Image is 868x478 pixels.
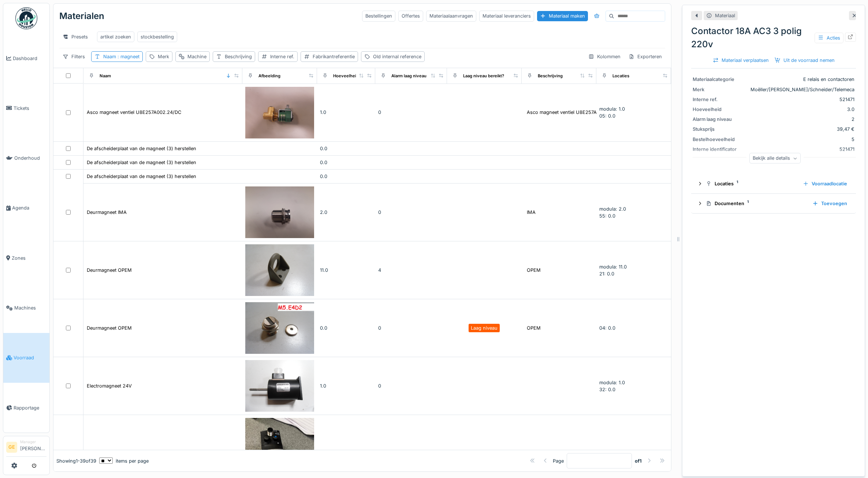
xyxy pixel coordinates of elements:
div: Hoeveelheid [333,73,359,79]
a: Zones [3,233,49,283]
div: Page [553,457,564,464]
div: De afscheiderplaat van de magneet (3) herstellen [87,173,196,180]
div: 2.0 [320,209,372,216]
div: E relais en contactoren [750,76,854,83]
a: Machines [3,283,49,333]
div: Presets [59,32,91,42]
span: modula: 1.0 [599,380,625,385]
span: Onderhoud [14,155,46,162]
div: Deurmagneet IMA [87,209,127,216]
div: 0.0 [320,159,372,166]
img: Electromagneet 24V [245,360,314,412]
div: OPEM [527,267,541,274]
div: Locaties [706,180,797,187]
span: Rapportage [14,404,46,411]
img: Asco magneet ventiel U8E257A002.24/DC [245,87,314,138]
span: 04: 0.0 [599,325,615,331]
div: De afscheiderplaat van de magneet (3) herstellen [87,159,196,166]
span: modula: 11.0 [599,264,627,270]
div: Bestellingen [362,11,395,21]
span: Voorraad [14,354,46,361]
span: : magneet [116,54,139,59]
div: Interne ref. [270,53,294,60]
div: 11.0 [320,267,372,274]
div: items per page [99,457,149,464]
div: Manager [20,439,46,445]
div: Beschrijving [538,73,563,79]
div: Laag niveau bereikt? [463,73,504,79]
div: 521471 [750,96,854,103]
div: 521471 [750,146,854,153]
div: Stuksprijs [693,126,748,133]
div: Materialen [59,7,104,26]
span: Tickets [14,105,46,112]
div: Naam [100,73,111,79]
div: Afbeelding [258,73,280,79]
div: Merk [693,86,748,93]
span: 05: 0.0 [599,113,615,119]
img: Deurmagneet IMA [245,186,314,238]
span: Zones [12,255,46,262]
span: modula: 2.0 [599,206,626,212]
a: Dashboard [3,33,49,83]
div: Machine [187,53,206,60]
div: Documenten [706,200,806,207]
div: Uit de voorraad nemen [772,55,838,65]
div: Materiaalcategorie [693,76,748,83]
div: Materiaal leveranciers [479,11,534,21]
div: Filters [59,51,88,62]
img: Deurmagneet OPEM [245,302,314,354]
div: 1.0 [320,382,372,389]
div: Showing 1 - 39 of 39 [56,457,96,464]
div: Materiaal verplaatsen [710,55,772,65]
span: modula: 1.0 [599,106,625,112]
div: Materiaalaanvragen [426,11,476,21]
div: Alarm laag niveau [391,73,426,79]
span: 21: 0.0 [599,271,614,277]
div: IMA [527,209,536,216]
a: Voorraad [3,333,49,383]
li: GE [6,442,17,453]
a: GE Manager[PERSON_NAME] [6,439,46,457]
span: Dashboard [13,55,46,62]
div: Materiaal [715,12,735,19]
span: Agenda [12,204,46,211]
div: 0 [378,109,444,116]
a: Tickets [3,83,49,133]
div: 0.0 [320,173,372,180]
summary: Locaties1Voorraadlocatie [694,177,853,190]
div: artikel zoeken [100,33,131,40]
div: Electromagneet 24V [87,382,132,389]
span: Machines [14,304,46,311]
a: Onderhoud [3,133,49,183]
div: Hoeveelheid [693,106,748,113]
a: Agenda [3,183,49,233]
div: Acties [815,33,843,43]
img: Deurmagneet OPEM [245,244,314,296]
div: Materiaal maken [537,11,588,21]
div: Merk [158,53,169,60]
span: 55: 0.0 [599,213,615,219]
div: Locaties [612,73,629,79]
div: Old internal reference [373,53,421,60]
div: Kolommen [585,51,624,62]
div: 3.0 [750,106,854,113]
img: Badge_color-CXgf-gQk.svg [15,7,37,29]
div: Fabrikantreferentie [313,53,355,60]
div: OPEM [527,325,541,331]
div: Beschrijving [225,53,252,60]
div: Alarm laag niveau [693,116,748,123]
div: Naam [103,53,139,60]
div: 39,47 € [750,126,854,133]
a: Rapportage [3,383,49,433]
div: 0.0 [320,325,372,331]
div: 4 [378,267,444,274]
strong: of 1 [635,457,642,464]
div: Toevoegen [809,199,850,208]
summary: Documenten1Toevoegen [694,197,853,210]
div: stockbestelling [141,33,174,40]
div: Interne ref. [693,96,748,103]
div: 0 [378,382,444,389]
div: Exporteren [625,51,665,62]
div: 2 [750,116,854,123]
